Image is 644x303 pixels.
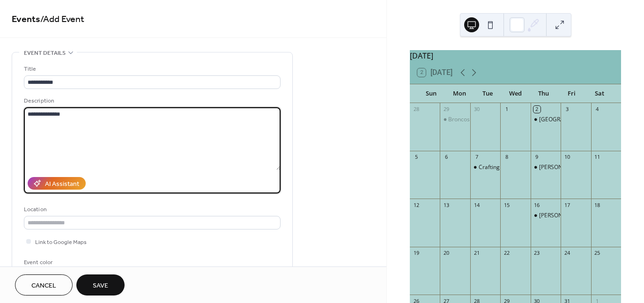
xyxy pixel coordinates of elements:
div: 16 [533,201,540,208]
div: Title [24,64,279,74]
div: 30 [473,106,480,113]
div: 28 [413,106,420,113]
div: Tue [474,84,502,103]
div: [GEOGRAPHIC_DATA] meeting [539,116,619,124]
div: 3 [563,106,570,113]
div: 13 [443,201,450,208]
div: 17 [563,201,570,208]
div: 14 [473,201,480,208]
div: 15 [503,201,510,208]
div: 5 [413,154,420,161]
div: Sandra Grogan [531,163,561,171]
span: Save [93,281,108,291]
button: AI Assistant [28,177,86,190]
div: 2 [533,106,540,113]
button: Save [76,274,125,296]
span: Link to Google Maps [35,237,87,247]
div: 20 [443,250,450,257]
a: Events [12,10,40,29]
div: Sandra Grogan [531,212,561,220]
div: Sat [585,84,614,103]
div: 9 [533,154,540,161]
div: Description [24,96,279,106]
div: Broncos Nite [448,116,482,124]
div: Summit Valley Horse Center meeting [531,116,561,124]
div: [DATE] [410,50,621,61]
div: 23 [533,250,540,257]
div: 29 [443,106,450,113]
div: 12 [413,201,420,208]
button: Cancel [15,274,73,296]
div: [PERSON_NAME] [539,163,583,171]
div: 4 [594,106,601,113]
span: Cancel [31,281,56,291]
div: 7 [473,154,480,161]
div: AI Assistant [45,179,79,189]
div: 18 [594,201,601,208]
div: Wed [502,84,530,103]
div: Location [24,205,279,214]
div: 22 [503,250,510,257]
div: 11 [594,154,601,161]
div: Crafting with [PERSON_NAME] [479,163,557,171]
span: Event details [24,48,66,58]
div: 25 [594,250,601,257]
div: 24 [563,250,570,257]
div: 10 [563,154,570,161]
div: Event color [24,258,94,267]
div: 6 [443,154,450,161]
div: 21 [473,250,480,257]
div: [PERSON_NAME] [539,212,583,220]
div: 19 [413,250,420,257]
div: Broncos Nite [440,116,470,124]
div: Fri [557,84,585,103]
div: Sun [417,84,445,103]
div: 1 [503,106,510,113]
div: Crafting with Polly [470,163,500,171]
div: 8 [503,154,510,161]
div: Thu [529,84,557,103]
span: / Add Event [40,10,84,29]
div: Mon [445,84,474,103]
